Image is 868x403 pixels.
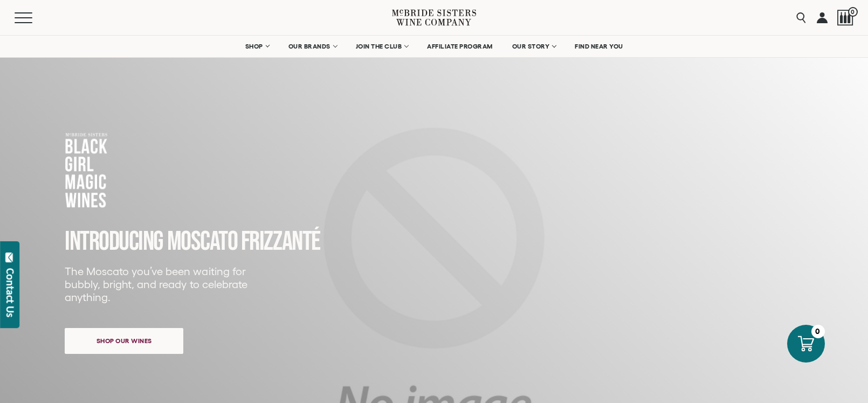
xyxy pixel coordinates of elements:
span: AFFILIATE PROGRAM [427,43,493,50]
a: JOIN THE CLUB [349,36,415,57]
span: INTRODUCING [65,226,163,258]
span: 0 [848,7,858,17]
div: 0 [811,325,825,338]
div: Contact Us [5,268,16,317]
a: AFFILIATE PROGRAM [420,36,500,57]
span: FIND NEAR YOU [575,43,623,50]
a: SHOP [238,36,276,57]
a: Shop our wines [65,328,183,354]
span: Shop our wines [78,330,171,351]
p: The Moscato you’ve been waiting for bubbly, bright, and ready to celebrate anything. [65,265,254,304]
span: OUR BRANDS [288,43,330,50]
button: Mobile Menu Trigger [15,12,53,23]
span: SHOP [245,43,264,50]
span: OUR STORY [512,43,550,50]
span: MOSCATO [167,226,238,258]
a: OUR BRANDS [281,36,343,57]
a: OUR STORY [505,36,563,57]
span: JOIN THE CLUB [356,43,402,50]
a: FIND NEAR YOU [568,36,630,57]
span: FRIZZANTé [241,226,320,258]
